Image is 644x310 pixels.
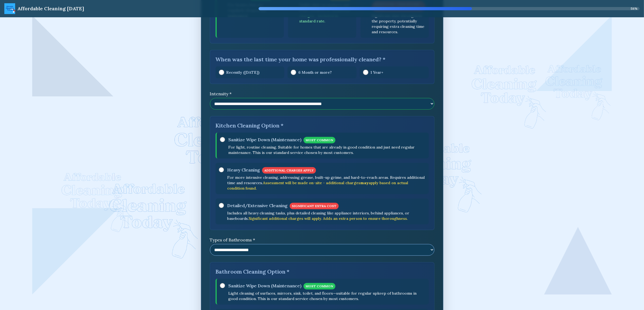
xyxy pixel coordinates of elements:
p: Significant dust throughout the property, potentially requiring extra cleaning time and resources. [372,13,425,35]
span: Significant additional charges will apply. Adds an extra person to ensure thoroughness. [249,216,408,221]
input: Recently ([DATE]) [219,70,224,75]
input: Heavy CleaningADDITIONAL CHARGES APPLYFor more intensive cleaning, addressing grease, built-up gr... [219,167,224,173]
p: Includes all heavy cleaning tasks, plus detailed cleaning like appliance interiors, behind applia... [227,210,425,221]
span: Assessment will be made on-site - additional charges apply based on actual condition found. [227,180,408,191]
label: Intensity * [210,90,434,97]
label: When was the last time your home was professionally cleaned? * [216,56,429,63]
input: Sanitize Wipe Down (Maintenance)MOST COMMONFor light, routine cleaning. Suitable for homes that a... [220,137,225,142]
p: For light, routine cleaning. Suitable for homes that are already in good condition and just need ... [228,144,425,155]
span: 56 % [631,6,638,11]
span: Heavy Cleaning [227,167,260,173]
span: Recently ([DATE]) [226,70,260,75]
p: For more intensive cleaning, addressing grease, built-up grime, and hard-to-reach areas. Requires... [227,175,425,191]
span: 1 Year+ [371,70,383,75]
label: Bathroom Cleaning Option * [216,268,429,275]
div: Affordable Cleaning [DATE] [17,5,84,12]
span: Sanitize Wipe Down (Maintenance) [228,282,301,289]
span: 6 Month or more? [298,70,332,75]
input: Sanitize Wipe Down (Maintenance)MOST COMMONLight cleaning of surfaces, mirrors, sink, toilet, and... [220,283,225,288]
span: MOST COMMON [303,283,335,289]
input: 6 Month or more? [291,70,296,75]
p: Light cleaning of surfaces, mirrors, sink, toilet, and floors—suitable for regular upkeep of bath... [228,291,425,301]
img: ACT Logo [4,3,15,14]
label: Kitchen Cleaning Option * [216,122,429,129]
input: 1 Year+ [363,70,368,75]
input: Detailed/Extensive CleaningSIGNIFICANT EXTRA COSTIncludes all heavy cleaning tasks, plus detailed... [219,203,224,208]
span: SIGNIFICANT EXTRA COST [290,203,339,209]
label: Types of Bathrooms * [210,237,434,243]
span: MOST COMMON [303,137,335,143]
span: Detailed/Extensive Cleaning [227,202,288,209]
span: ADDITIONAL CHARGES APPLY [262,167,316,174]
span: Sanitize Wipe Down (Maintenance) [228,136,301,143]
strong: may [360,180,369,185]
